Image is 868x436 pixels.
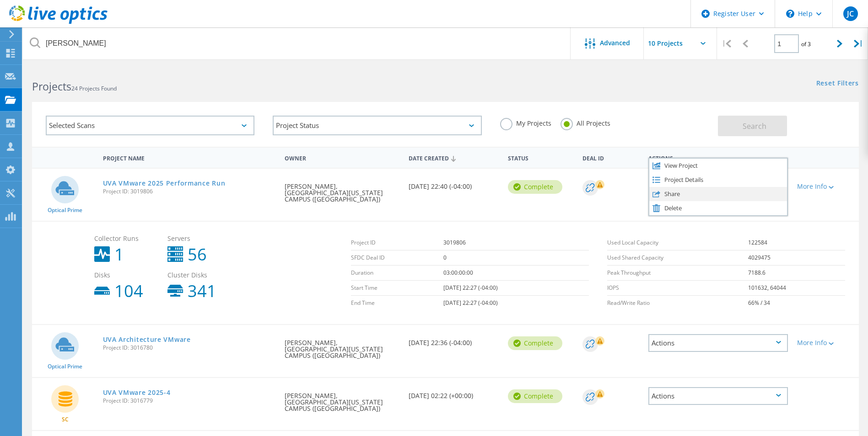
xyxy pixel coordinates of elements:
[508,389,562,403] div: Complete
[649,187,787,201] div: Share
[351,250,443,266] td: SFDC Deal ID
[280,149,404,166] div: Owner
[280,325,404,368] div: [PERSON_NAME], [GEOGRAPHIC_DATA][US_STATE] CAMPUS ([GEOGRAPHIC_DATA])
[717,27,736,60] div: |
[71,85,117,92] span: 24 Projects Found
[114,283,143,299] b: 104
[9,19,108,26] a: Live Optics Dashboard
[62,417,69,422] span: SC
[743,121,766,131] span: Search
[94,235,158,242] span: Collector Runs
[280,169,404,212] div: [PERSON_NAME], [GEOGRAPHIC_DATA][US_STATE] CAMPUS ([GEOGRAPHIC_DATA])
[797,340,854,346] div: More Info
[443,281,589,296] td: [DATE] 22:27 (-04:00)
[404,149,503,166] div: Date Created
[718,116,787,136] button: Search
[748,250,845,266] td: 4029475
[167,272,232,278] span: Cluster Disks
[648,387,788,405] div: Actions
[786,10,794,18] svg: \n
[351,235,443,250] td: Project ID
[103,189,276,194] span: Project ID: 3019806
[188,246,207,263] b: 56
[748,235,845,250] td: 122584
[103,389,171,396] a: UVA VMware 2025-4
[280,378,404,421] div: [PERSON_NAME], [GEOGRAPHIC_DATA][US_STATE] CAMPUS ([GEOGRAPHIC_DATA])
[32,79,71,94] b: Projects
[816,80,859,88] a: Reset Filters
[46,116,254,135] div: Selected Scans
[94,272,158,278] span: Disks
[103,336,191,343] a: UVA Architecture VMware
[801,40,811,48] span: of 3
[607,281,748,296] td: IOPS
[607,296,748,311] td: Read/Write Ratio
[607,250,748,266] td: Used Shared Capacity
[103,180,226,186] a: UVA VMware 2025 Performance Run
[404,169,503,199] div: [DATE] 22:40 (-04:00)
[503,149,578,166] div: Status
[167,235,232,242] span: Servers
[649,173,787,187] div: Project Details
[48,364,82,369] span: Optical Prime
[404,378,503,408] div: [DATE] 02:22 (+00:00)
[508,336,562,350] div: Complete
[607,235,748,250] td: Used Local Capacity
[188,283,216,299] b: 341
[443,266,589,281] td: 03:00:00:00
[847,10,854,17] span: JC
[443,250,589,266] td: 0
[649,159,787,173] div: View Project
[561,118,610,127] label: All Projects
[273,116,481,135] div: Project Status
[748,266,845,281] td: 7188.6
[797,183,854,190] div: More Info
[351,266,443,281] td: Duration
[508,180,562,194] div: Complete
[443,296,589,311] td: [DATE] 22:27 (-04:00)
[443,235,589,250] td: 3019806
[748,296,845,311] td: 66% / 34
[48,207,82,213] span: Optical Prime
[103,398,276,404] span: Project ID: 3016779
[23,27,571,59] input: Search projects by name, owner, ID, company, etc
[404,325,503,355] div: [DATE] 22:36 (-04:00)
[600,40,630,46] span: Advanced
[644,149,793,166] div: Actions
[607,266,748,281] td: Peak Throughput
[500,118,551,127] label: My Projects
[648,334,788,352] div: Actions
[849,27,868,60] div: |
[748,281,845,296] td: 101632, 64044
[351,296,443,311] td: End Time
[351,281,443,296] td: Start Time
[649,201,787,215] div: Delete
[114,246,124,263] b: 1
[98,149,280,166] div: Project Name
[578,149,644,166] div: Deal Id
[103,345,276,351] span: Project ID: 3016780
